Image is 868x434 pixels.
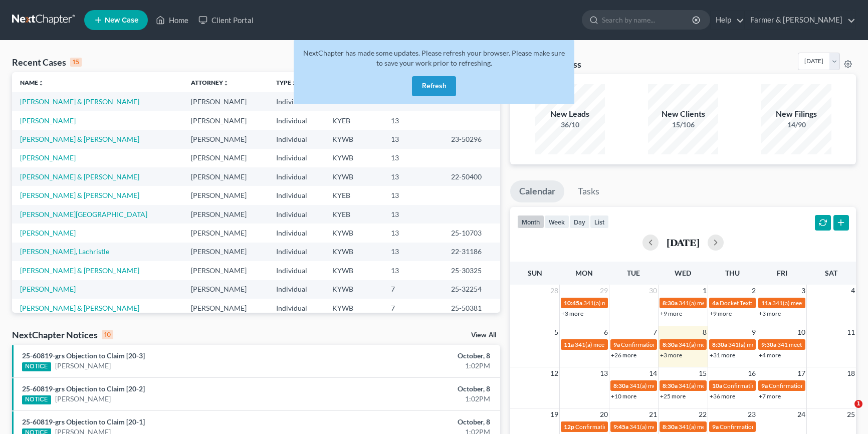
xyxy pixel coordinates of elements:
[611,392,636,400] a: +10 more
[291,80,297,86] i: unfold_more
[535,120,605,130] div: 36/10
[712,423,719,430] span: 9a
[561,310,583,317] a: +3 more
[575,341,672,348] span: 341(a) meeting for [PERSON_NAME]
[151,11,193,29] a: Home
[611,351,636,359] a: +26 more
[341,361,490,371] div: 1:02PM
[846,367,856,379] span: 18
[22,362,51,371] div: NOTICE
[627,269,640,277] span: Tue
[443,280,500,299] td: 25-32254
[648,367,658,379] span: 14
[268,167,324,186] td: Individual
[652,326,658,338] span: 7
[759,392,781,400] a: +7 more
[660,392,686,400] a: +25 more
[268,205,324,224] td: Individual
[663,382,678,389] span: 8:30a
[553,326,559,338] span: 5
[20,97,139,106] a: [PERSON_NAME] & [PERSON_NAME]
[712,299,719,307] span: 4a
[183,149,268,167] td: [PERSON_NAME]
[268,130,324,148] td: Individual
[383,111,443,130] td: 13
[564,423,574,430] span: 12p
[712,341,727,348] span: 8:30a
[324,149,383,167] td: KYWB
[341,417,490,427] div: October, 8
[702,285,708,297] span: 1
[20,210,147,219] a: [PERSON_NAME][GEOGRAPHIC_DATA]
[761,108,831,120] div: New Filings
[603,326,609,338] span: 6
[383,149,443,167] td: 13
[667,237,700,248] h2: [DATE]
[751,285,757,297] span: 2
[549,408,559,420] span: 19
[443,167,500,186] td: 22-50400
[679,382,775,389] span: 341(a) meeting for [PERSON_NAME]
[846,326,856,338] span: 11
[183,205,268,224] td: [PERSON_NAME]
[569,215,590,229] button: day
[268,280,324,299] td: Individual
[443,130,500,148] td: 23-50296
[725,269,740,277] span: Thu
[383,261,443,280] td: 13
[324,243,383,261] td: KYWB
[383,186,443,204] td: 13
[590,215,609,229] button: list
[535,108,605,120] div: New Leads
[679,299,775,307] span: 341(a) meeting for [PERSON_NAME]
[383,280,443,299] td: 7
[648,120,718,130] div: 15/106
[443,224,500,242] td: 25-10703
[268,243,324,261] td: Individual
[443,261,500,280] td: 25-30325
[720,423,833,430] span: Confirmation hearing for [PERSON_NAME]
[22,417,145,426] a: 25-60819-grs Objection to Claim [20-1]
[564,299,582,307] span: 10:45a
[747,408,757,420] span: 23
[183,167,268,186] td: [PERSON_NAME]
[660,351,682,359] a: +3 more
[549,367,559,379] span: 12
[383,243,443,261] td: 13
[710,310,732,317] a: +9 more
[341,384,490,394] div: October, 8
[20,229,76,237] a: [PERSON_NAME]
[324,299,383,317] td: KYWB
[193,11,259,29] a: Client Portal
[854,400,862,408] span: 1
[745,11,855,29] a: Farmer & [PERSON_NAME]
[324,167,383,186] td: KYWB
[629,423,726,430] span: 341(a) meeting for [PERSON_NAME]
[471,332,496,339] a: View All
[20,116,76,125] a: [PERSON_NAME]
[268,149,324,167] td: Individual
[613,341,620,348] span: 9a
[268,92,324,111] td: Individual
[105,17,138,24] span: New Case
[761,382,768,389] span: 9a
[324,280,383,299] td: KYWB
[38,80,44,86] i: unfold_more
[20,153,76,162] a: [PERSON_NAME]
[710,351,735,359] a: +31 more
[183,243,268,261] td: [PERSON_NAME]
[20,247,109,256] a: [PERSON_NAME], Lachristle
[268,299,324,317] td: Individual
[800,285,806,297] span: 3
[20,285,76,293] a: [PERSON_NAME]
[796,408,806,420] span: 24
[268,224,324,242] td: Individual
[599,367,609,379] span: 13
[183,111,268,130] td: [PERSON_NAME]
[22,384,145,393] a: 25-60819-grs Objection to Claim [20-2]
[675,269,691,277] span: Wed
[613,382,628,389] span: 8:30a
[599,285,609,297] span: 29
[102,330,113,339] div: 10
[698,408,708,420] span: 22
